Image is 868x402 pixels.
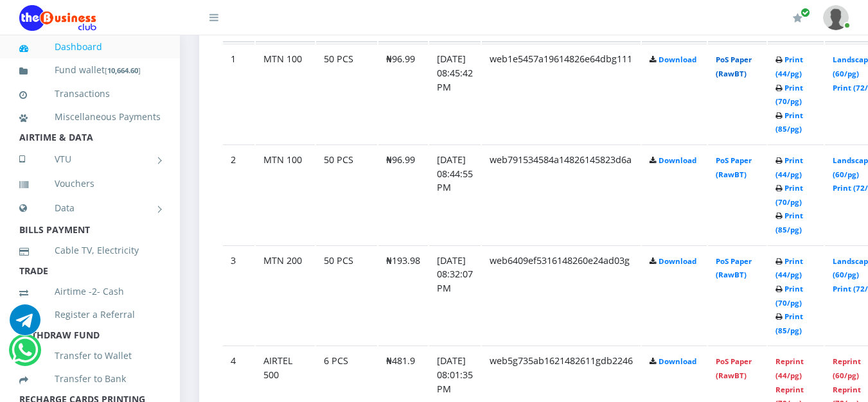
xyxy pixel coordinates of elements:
[775,211,803,234] a: Print (85/pg)
[659,256,696,266] a: Download
[223,44,254,143] td: 1
[19,55,161,85] a: Fund wallet[10,664.60]
[716,155,752,179] a: PoS Paper (RawBT)
[716,55,752,78] a: PoS Paper (RawBT)
[316,44,377,143] td: 50 PCS
[659,155,696,165] a: Download
[775,284,803,308] a: Print (70/pg)
[429,44,481,143] td: [DATE] 08:45:42 PM
[775,55,803,78] a: Print (44/pg)
[659,356,696,366] a: Download
[223,245,254,345] td: 3
[19,32,161,62] a: Dashboard
[482,144,641,244] td: web791534584a14826145823d6a
[12,344,38,365] a: Chat for support
[256,245,315,345] td: MTN 200
[659,55,696,64] a: Download
[482,44,641,143] td: web1e5457a19614826e64dbg111
[775,356,804,380] a: Reprint (44/pg)
[256,44,315,143] td: MTN 100
[107,66,138,75] b: 10,664.60
[833,356,861,380] a: Reprint (60/pg)
[716,356,752,380] a: PoS Paper (RawBT)
[775,311,803,335] a: Print (85/pg)
[19,102,161,132] a: Miscellaneous Payments
[775,256,803,280] a: Print (44/pg)
[19,364,161,394] a: Transfer to Bank
[823,5,849,30] img: User
[378,44,428,143] td: ₦96.99
[19,169,161,198] a: Vouchers
[793,13,802,23] i: Renew/Upgrade Subscription
[316,245,377,345] td: 50 PCS
[378,144,428,244] td: ₦96.99
[19,277,161,306] a: Airtime -2- Cash
[256,144,315,244] td: MTN 100
[19,5,96,31] img: Logo
[316,144,377,244] td: 50 PCS
[801,8,810,17] span: Renew/Upgrade Subscription
[378,245,428,345] td: ₦193.98
[429,245,481,345] td: [DATE] 08:32:07 PM
[223,144,254,244] td: 2
[775,83,803,107] a: Print (70/pg)
[105,66,141,75] small: [ ]
[19,143,161,175] a: VTU
[19,192,161,224] a: Data
[775,183,803,207] a: Print (70/pg)
[19,236,161,265] a: Cable TV, Electricity
[19,341,161,371] a: Transfer to Wallet
[775,110,803,134] a: Print (85/pg)
[429,144,481,244] td: [DATE] 08:44:55 PM
[19,79,161,109] a: Transactions
[10,314,40,335] a: Chat for support
[482,245,641,345] td: web6409ef5316148260e24ad03g
[775,155,803,179] a: Print (44/pg)
[716,256,752,280] a: PoS Paper (RawBT)
[19,300,161,329] a: Register a Referral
